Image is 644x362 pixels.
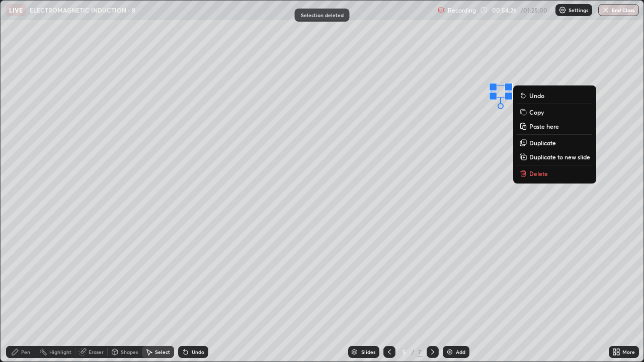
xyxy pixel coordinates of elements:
button: Copy [517,106,592,118]
div: Slides [361,349,375,354]
div: Select [155,349,170,354]
button: Delete [517,167,592,179]
img: class-settings-icons [558,6,567,14]
p: Settings [569,8,588,13]
button: Paste here [517,120,592,132]
p: Copy [529,108,544,116]
div: / [412,349,415,355]
div: Undo [192,349,204,354]
p: Delete [529,169,548,177]
img: add-slide-button [446,348,454,356]
div: 7 [417,347,423,356]
div: More [622,349,635,354]
div: Add [456,349,465,354]
p: LIVE [9,6,23,14]
button: End Class [598,4,639,16]
img: end-class-cross [602,6,610,14]
div: Shapes [121,349,138,354]
p: Duplicate to new slide [529,153,590,161]
div: Eraser [89,349,104,354]
div: 5 [399,349,410,355]
p: Duplicate [529,139,556,147]
img: recording.375f2c34.svg [438,6,446,14]
p: Undo [529,92,544,100]
button: Undo [517,89,592,102]
p: ELECTROMAGNETIC INDUCTION - 8 [30,6,135,14]
p: Paste here [529,122,559,130]
div: Highlight [49,349,71,354]
button: Duplicate to new slide [517,151,592,163]
button: Duplicate [517,137,592,149]
p: Recording [448,7,476,14]
div: Pen [21,349,30,354]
